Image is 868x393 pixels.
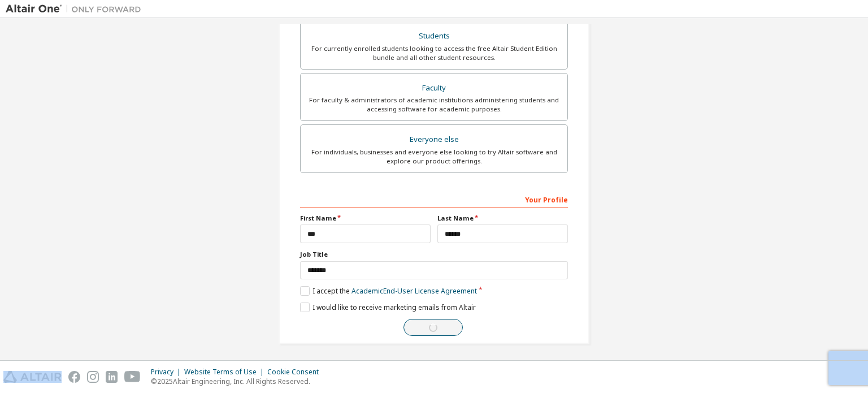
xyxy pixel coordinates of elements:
div: Everyone else [307,132,561,148]
label: Last Name [437,214,568,223]
label: First Name [300,214,431,223]
p: © 2025 Altair Engineering, Inc. All Rights Reserved. [151,377,325,386]
div: Website Terms of Use [184,368,267,377]
div: Students [307,28,561,44]
label: I would like to receive marketing emails from Altair [300,303,476,312]
div: For individuals, businesses and everyone else looking to try Altair software and explore our prod... [307,148,561,166]
label: I accept the [300,286,477,296]
div: Cookie Consent [267,368,325,377]
div: For currently enrolled students looking to access the free Altair Student Edition bundle and all ... [307,44,561,62]
div: Privacy [151,368,184,377]
a: Academic End-User License Agreement [351,286,477,296]
div: Faculty [307,80,561,96]
img: linkedin.svg [106,371,118,383]
div: For faculty & administrators of academic institutions administering students and accessing softwa... [307,96,561,114]
div: Your Profile [300,190,568,208]
img: instagram.svg [87,371,99,383]
img: facebook.svg [68,371,80,383]
img: youtube.svg [124,371,141,383]
img: altair_logo.svg [3,371,62,383]
label: Job Title [300,250,568,259]
img: Altair One [6,3,147,15]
